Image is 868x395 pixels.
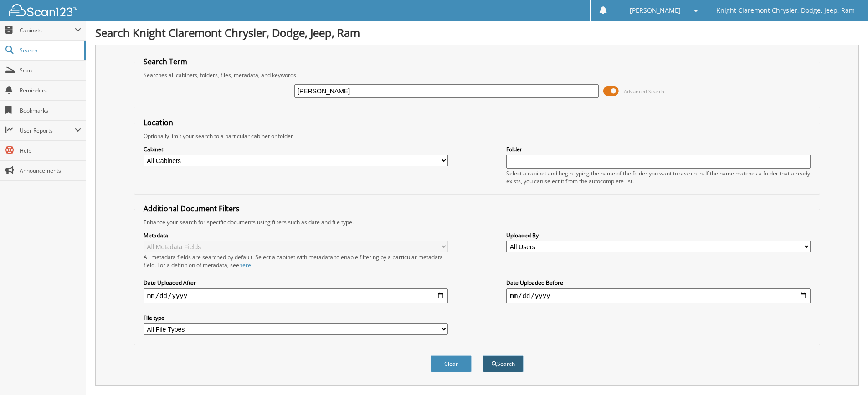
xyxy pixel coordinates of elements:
span: Reminders [20,87,81,94]
legend: Additional Document Filters [139,204,244,214]
a: here [239,261,251,269]
span: Advanced Search [624,88,664,95]
div: Searches all cabinets, folders, files, metadata, and keywords [139,71,815,79]
span: User Reports [20,127,75,134]
button: Clear [431,355,472,372]
span: Knight Claremont Chrysler, Dodge, Jeep, Ram [716,8,855,13]
label: Uploaded By [506,231,811,239]
span: Search [20,46,80,54]
img: scan123-logo-white.svg [9,4,77,16]
input: start [144,288,448,303]
iframe: Chat Widget [822,351,868,395]
label: Folder [506,145,811,153]
span: Help [20,147,81,154]
label: Cabinet [144,145,448,153]
legend: Search Term [139,56,192,67]
span: Bookmarks [20,107,81,114]
span: Announcements [20,167,81,174]
div: Optionally limit your search to a particular cabinet or folder [139,132,815,140]
legend: Location [139,118,178,128]
label: Date Uploaded Before [506,279,811,287]
span: Cabinets [20,26,75,34]
label: File type [144,314,448,322]
input: end [506,288,811,303]
span: Scan [20,67,81,74]
div: Select a cabinet and begin typing the name of the folder you want to search in. If the name match... [506,169,811,185]
div: Enhance your search for specific documents using filters such as date and file type. [139,218,815,226]
button: Search [483,355,524,372]
label: Metadata [144,231,448,239]
label: Date Uploaded After [144,279,448,287]
h1: Search Knight Claremont Chrysler, Dodge, Jeep, Ram [95,25,859,40]
span: [PERSON_NAME] [630,8,681,13]
div: All metadata fields are searched by default. Select a cabinet with metadata to enable filtering b... [144,253,448,269]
